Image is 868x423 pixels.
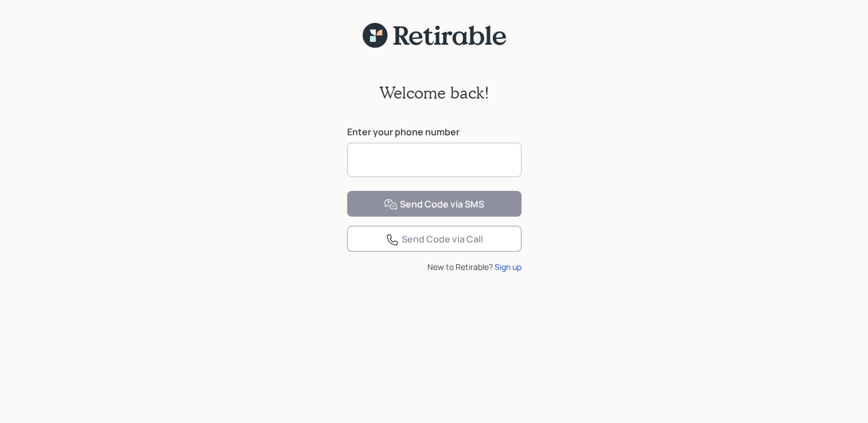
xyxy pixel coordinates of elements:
[384,198,484,211] div: Send Code via SMS
[347,261,521,273] div: New to Retirable?
[347,226,521,252] button: Send Code via Call
[347,126,521,138] label: Enter your phone number
[379,83,489,103] h2: Welcome back!
[386,233,483,246] div: Send Code via Call
[347,191,521,217] button: Send Code via SMS
[495,261,521,273] div: Sign up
